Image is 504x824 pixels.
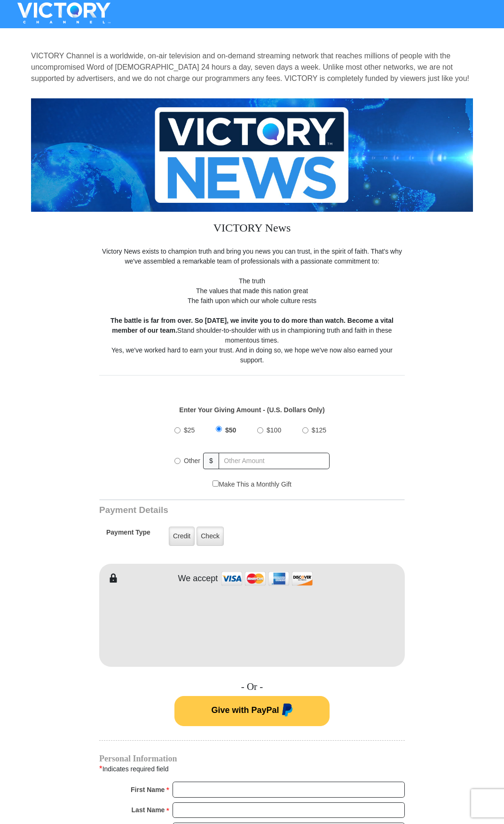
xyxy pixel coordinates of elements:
[184,426,195,434] span: $25
[106,528,150,541] h5: Payment Type
[211,705,279,715] span: Give with PayPal
[213,480,291,489] label: Make This a Monthly Gift
[220,568,314,589] img: credit cards accepted
[99,763,405,775] div: Indicates required field
[225,426,236,434] span: $50
[174,696,330,726] button: Give with PayPal
[219,453,330,469] input: Other Amount
[99,755,405,762] h4: Personal Information
[110,317,394,334] strong: The battle is far from over. So [DATE], we invite you to do more than watch. Become a vital membe...
[184,457,200,464] span: Other
[203,453,219,469] span: $
[178,574,218,584] h4: We accept
[99,681,405,693] h4: - Or -
[267,426,281,434] span: $100
[132,803,165,816] strong: Last Name
[197,527,224,546] label: Check
[99,212,405,247] h3: VICTORY News
[99,247,405,365] div: Victory News exists to champion truth and bring you news you can trust, in the spirit of faith. T...
[312,426,326,434] span: $125
[131,783,165,796] strong: First Name
[99,505,339,516] h3: Payment Details
[5,2,123,24] img: VICTORYTHON - VICTORY Channel
[31,50,473,84] p: VICTORY Channel is a worldwide, on-air television and on-demand streaming network that reaches mi...
[169,527,195,546] label: Credit
[279,704,293,719] img: paypal
[179,406,324,414] strong: Enter Your Giving Amount - (U.S. Dollars Only)
[213,480,219,487] input: Make This a Monthly Gift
